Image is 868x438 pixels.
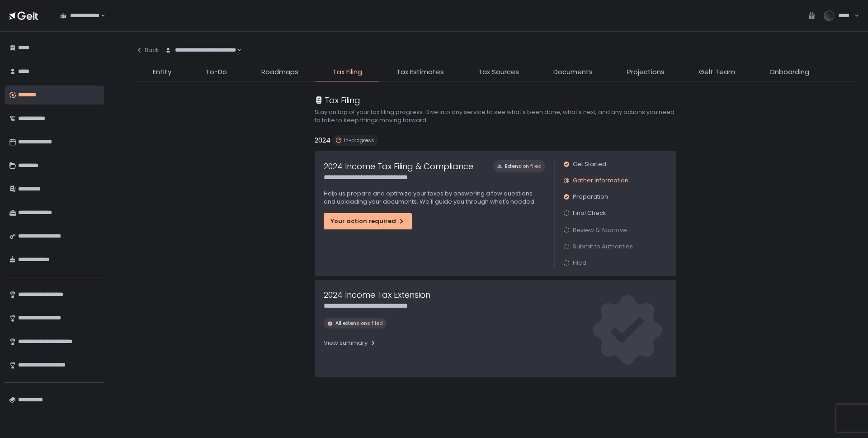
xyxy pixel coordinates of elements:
span: Submit to Authorities [573,243,633,251]
p: Help us prepare and optimize your taxes by answering a few questions and uploading your documents... [324,190,545,206]
div: Back [136,46,159,54]
span: Review & Approve [573,226,627,234]
input: Search for option [99,11,100,20]
div: Tax Filing [315,94,360,106]
span: Extension filed [505,163,542,170]
span: Get Started [573,160,606,168]
button: View summary [324,336,377,350]
input: Search for option [236,46,236,55]
span: Tax Sources [478,67,519,77]
button: Your action required [324,213,412,229]
span: Filed [573,259,586,267]
h1: 2024 Income Tax Filing & Compliance [324,160,473,172]
div: Search for option [159,41,242,60]
h2: Stay on top of your tax filing progress. Dive into any service to see what's been done, what's ne... [315,108,676,124]
span: Roadmaps [261,67,298,77]
h1: 2024 Income Tax Extension [324,289,430,301]
div: Your action required [330,217,405,225]
span: Projections [627,67,665,77]
span: To-Do [206,67,227,77]
span: Gather Information [573,176,628,185]
span: Onboarding [769,67,809,77]
span: In-progress [344,137,374,144]
h2: 2024 [315,135,330,146]
div: View summary [324,339,377,347]
button: Back [136,41,159,60]
span: Documents [553,67,593,77]
span: All extensions filed [335,320,383,327]
span: Tax Filing [333,67,362,77]
span: Gelt Team [699,67,735,77]
span: Tax Estimates [396,67,444,77]
span: Entity [153,67,171,77]
span: Final Check [573,209,606,217]
span: Preparation [573,193,608,201]
div: Search for option [54,6,105,25]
